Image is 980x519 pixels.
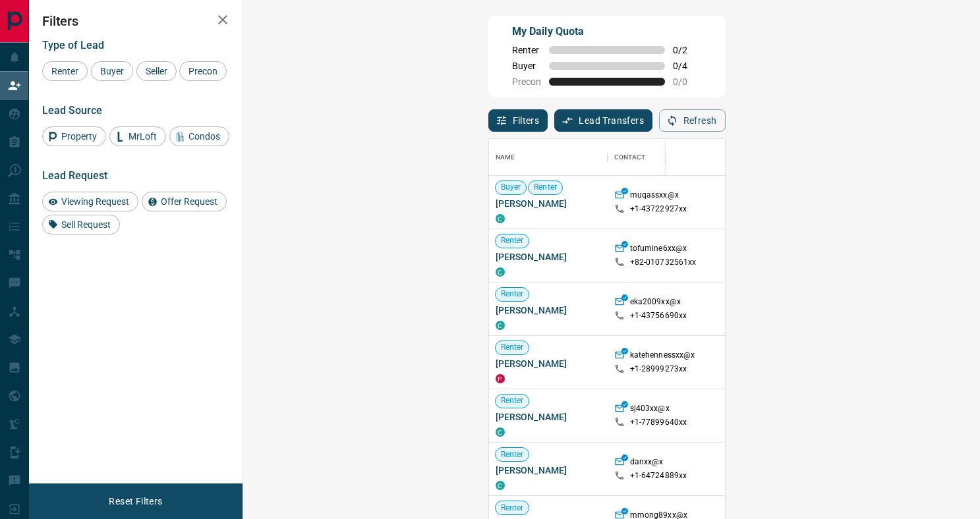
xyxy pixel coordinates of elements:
div: property.ca [496,374,505,383]
div: Condos [169,126,229,146]
p: muqassxx@x [630,190,679,204]
div: Seller [136,61,177,81]
span: Buyer [496,182,527,193]
p: +82- 010732561xx [630,257,697,268]
span: 0 / 0 [673,76,702,87]
p: eka2009xx@x [630,296,681,310]
button: Refresh [659,109,726,132]
p: +1- 77899640xx [630,417,687,428]
div: MrLoft [109,126,166,146]
span: Renter [496,235,529,246]
p: tofumine6xx@x [630,243,687,257]
span: Renter [496,503,529,514]
span: Renter [496,395,529,406]
p: +1- 43756690xx [630,310,687,321]
span: Lead Source [42,104,102,117]
p: katehennessxx@x [630,350,695,364]
div: Offer Request [142,192,227,211]
span: 0 / 4 [673,61,702,71]
span: [PERSON_NAME] [496,464,601,477]
div: condos.ca [496,321,505,330]
span: Property [57,131,101,142]
span: Renter [496,288,529,300]
span: [PERSON_NAME] [496,304,601,317]
div: Renter [42,61,88,81]
span: Buyer [96,66,129,76]
button: Reset Filters [100,490,171,512]
span: MrLoft [124,131,161,142]
span: Sell Request [57,219,115,230]
span: Precon [512,76,541,87]
div: Name [496,139,515,176]
span: Renter [47,66,83,76]
span: Buyer [512,61,541,71]
div: Precon [179,61,227,81]
p: sj403xx@x [630,403,670,417]
span: Renter [529,182,562,193]
span: [PERSON_NAME] [496,197,601,210]
span: 0 / 2 [673,45,702,55]
span: Precon [184,66,222,76]
div: condos.ca [496,481,505,490]
div: Buyer [91,61,133,81]
span: [PERSON_NAME] [496,410,601,423]
span: Viewing Request [57,196,134,207]
span: Renter [496,342,529,353]
p: +1- 28999273xx [630,364,687,375]
button: Filters [488,109,548,132]
span: [PERSON_NAME] [496,357,601,370]
div: condos.ca [496,427,505,437]
div: Property [42,126,106,146]
div: Contact [614,139,646,176]
p: +1- 64724889xx [630,470,687,481]
p: danxx@x [630,456,664,470]
p: My Daily Quota [512,24,702,40]
div: condos.ca [496,267,505,277]
span: Renter [496,449,529,460]
h2: Filters [42,13,229,29]
div: Contact [608,139,713,176]
div: Viewing Request [42,192,138,211]
span: Lead Request [42,169,107,182]
span: Seller [141,66,172,76]
div: condos.ca [496,214,505,223]
span: Condos [184,131,225,142]
div: Sell Request [42,215,120,234]
div: Name [489,139,608,176]
span: [PERSON_NAME] [496,250,601,263]
p: +1- 43722927xx [630,204,687,215]
span: Type of Lead [42,39,104,51]
span: Renter [512,45,541,55]
button: Lead Transfers [554,109,652,132]
span: Offer Request [156,196,222,207]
